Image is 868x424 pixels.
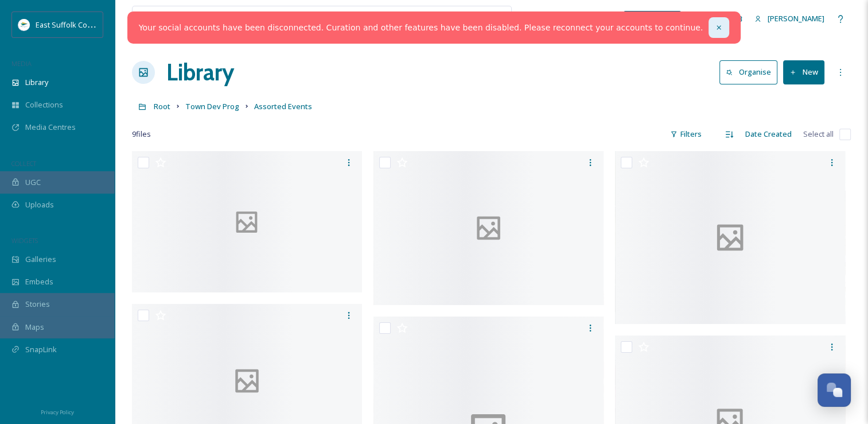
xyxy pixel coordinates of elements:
span: Privacy Policy [41,408,74,416]
span: Assorted Events [254,101,312,111]
span: 9 file s [132,129,151,140]
span: MEDIA [11,59,32,68]
span: Galleries [25,254,56,265]
a: Your social accounts have been disconnected. Curation and other features have been disabled. Plea... [139,22,703,34]
a: Library [166,55,234,90]
a: [PERSON_NAME] [749,7,830,30]
img: ESC%20Logo.png [18,19,30,30]
span: Select all [803,129,834,140]
input: Search your library [159,6,397,32]
span: Library [25,77,48,88]
span: SnapLink [25,344,57,355]
span: Collections [25,99,63,110]
a: View all files [438,7,505,30]
a: Assorted Events [254,99,312,113]
a: Town Dev Prog [185,99,239,113]
button: New [783,60,824,84]
span: Town Dev Prog [185,101,239,111]
a: Organise [719,60,783,84]
a: Privacy Policy [41,404,74,418]
span: Media Centres [25,122,76,133]
span: Embeds [25,276,53,287]
span: Root [154,101,170,111]
button: Organise [719,60,777,84]
button: Open Chat [818,373,851,407]
div: Date Created [739,123,797,145]
span: Uploads [25,199,54,210]
span: [PERSON_NAME] [768,13,824,24]
span: UGC [25,177,41,188]
span: COLLECT [11,159,36,168]
a: What's New [624,11,681,27]
span: Stories [25,299,50,310]
a: Root [154,99,170,113]
span: WIDGETS [11,236,38,245]
div: Filters [664,123,707,145]
span: Maps [25,322,44,333]
span: East Suffolk Council [36,19,103,30]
